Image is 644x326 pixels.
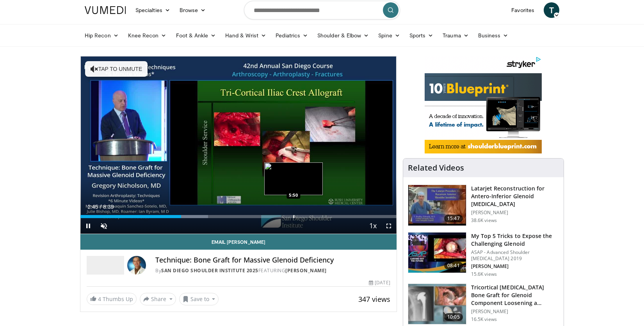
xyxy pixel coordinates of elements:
a: Business [473,28,513,43]
button: Playback Rate [365,218,381,234]
a: Email [PERSON_NAME] [80,234,397,250]
a: Specialties [131,2,175,18]
a: Sports [405,28,438,43]
a: [PERSON_NAME] [285,267,327,274]
a: Knee Recon [123,28,171,43]
iframe: Advertisement [425,56,542,153]
a: Trauma [438,28,473,43]
img: 38708_0000_3.png.150x105_q85_crop-smart_upscale.jpg [408,185,466,226]
h4: Technique: Bone Graft for Massive Glenoid Deficiency [155,256,390,264]
img: San Diego Shoulder Institute 2025 [87,256,124,275]
p: ASAP - Advanced Shoulder [MEDICAL_DATA] 2019 [471,249,559,262]
a: 15:47 Latarjet Reconstruction for Antero-Inferior Glenoid [MEDICAL_DATA] [PERSON_NAME] 38.6K views [408,185,559,226]
img: b61a968a-1fa8-450f-8774-24c9f99181bb.150x105_q85_crop-smart_upscale.jpg [408,233,466,273]
video-js: Video Player [80,56,397,234]
p: [PERSON_NAME] [471,308,559,315]
a: Favorites [507,2,539,18]
button: Fullscreen [381,218,397,234]
span: 8:39 [103,204,114,210]
a: 4 Thumbs Up [87,293,137,305]
span: 347 views [358,294,390,304]
p: [PERSON_NAME] [471,210,559,216]
p: [PERSON_NAME] [471,263,559,270]
a: 10:05 Tricortical [MEDICAL_DATA] Bone Graft for Glenoid Component Loosening a… [PERSON_NAME] 16.5... [408,284,559,325]
h3: Tricortical [MEDICAL_DATA] Bone Graft for Glenoid Component Loosening a… [471,284,559,307]
span: / [100,204,101,210]
a: 08:41 My Top 5 Tricks to Expose the Challenging Glenoid ASAP - Advanced Shoulder [MEDICAL_DATA] 2... [408,232,559,277]
a: T [544,2,559,18]
button: Unmute [96,218,112,234]
div: Progress Bar [80,215,397,218]
h4: Related Videos [408,163,464,173]
div: [DATE] [369,279,390,286]
a: Hand & Wrist [221,28,271,43]
img: 54195_0000_3.png.150x105_q85_crop-smart_upscale.jpg [408,284,466,324]
a: Pediatrics [271,28,313,43]
p: 38.6K views [471,217,497,224]
span: 2:45 [87,204,98,210]
div: By FEATURING [155,267,390,274]
a: Spine [374,28,404,43]
img: VuMedi Logo [85,6,126,14]
a: Foot & Ankle [171,28,221,43]
button: Tap to unmute [85,61,148,77]
img: image.jpeg [264,162,323,195]
img: Avatar [127,256,146,275]
button: Save to [179,293,219,305]
p: 16.5K views [471,316,497,322]
h3: Latarjet Reconstruction for Antero-Inferior Glenoid [MEDICAL_DATA] [471,185,559,208]
span: 15:47 [444,215,463,222]
a: Browse [175,2,211,18]
span: 10:05 [444,313,463,321]
span: 08:41 [444,262,463,270]
p: 15.6K views [471,271,497,277]
a: Hip Recon [80,28,123,43]
span: 4 [98,295,101,303]
h3: My Top 5 Tricks to Expose the Challenging Glenoid [471,232,559,248]
input: Search topics, interventions [244,1,400,19]
a: San Diego Shoulder Institute 2025 [161,267,258,274]
button: Pause [80,218,96,234]
button: Share [140,293,176,305]
a: Shoulder & Elbow [313,28,374,43]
